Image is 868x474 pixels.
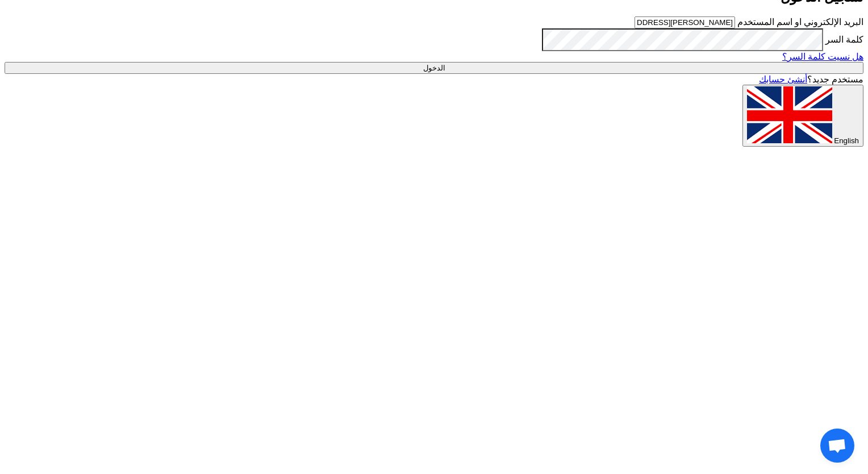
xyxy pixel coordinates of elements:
[635,16,735,28] input: أدخل بريد العمل الإلكتروني او اسم المستخدم الخاص بك ...
[742,85,863,147] button: English
[747,86,832,143] img: en-US.png
[825,35,863,44] label: كلمة السر
[834,136,859,145] span: English
[5,62,863,74] input: الدخول
[737,17,863,27] label: البريد الإلكتروني او اسم المستخدم
[5,74,863,85] div: مستخدم جديد؟
[782,52,863,61] a: هل نسيت كلمة السر؟
[820,429,854,463] a: Open chat
[759,74,807,84] a: أنشئ حسابك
